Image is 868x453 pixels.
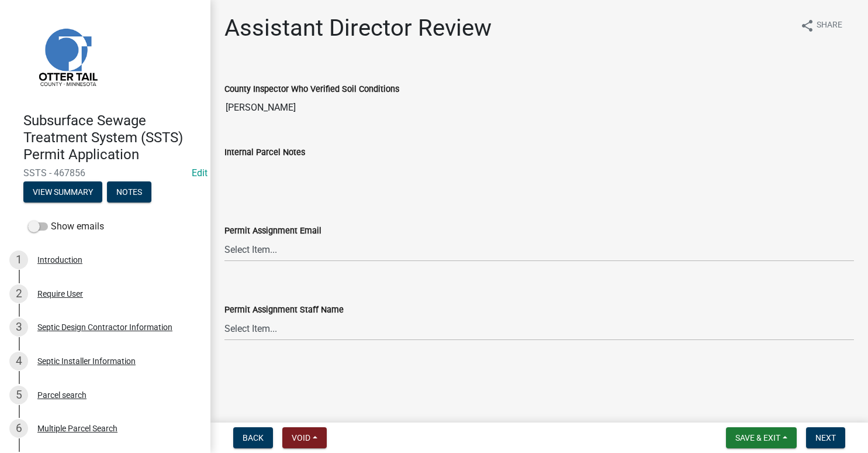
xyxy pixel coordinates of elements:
wm-modal-confirm: Notes [107,188,151,198]
span: Next [815,433,836,442]
span: Save & Exit [735,433,780,442]
button: shareShare [791,14,852,37]
div: 3 [9,318,28,337]
h4: Subsurface Sewage Treatment System (SSTS) Permit Application [23,112,201,163]
wm-modal-confirm: Edit Application Number [192,167,208,179]
div: 4 [9,352,28,370]
div: Septic Design Contractor Information [37,323,172,331]
button: Save & Exit [726,427,797,448]
div: Septic Installer Information [37,357,136,365]
div: Require User [37,290,83,298]
button: Notes [107,181,151,203]
div: 6 [9,419,28,438]
wm-modal-confirm: Summary [23,188,102,198]
label: Permit Assignment Staff Name [224,306,344,314]
div: 1 [9,250,28,269]
div: Multiple Parcel Search [37,424,117,433]
label: Show emails [28,219,104,234]
span: Share [817,19,842,33]
button: Back [233,427,273,448]
button: View Summary [23,181,102,203]
button: Next [806,427,845,448]
span: SSTS - 467856 [23,167,187,179]
span: Back [243,433,264,442]
label: Permit Assignment Email [224,227,321,235]
div: 2 [9,284,28,303]
img: Otter Tail County, Minnesota [23,12,111,100]
div: 5 [9,386,28,404]
label: County Inspector Who Verified Soil Conditions [224,85,399,94]
a: Edit [192,167,208,179]
span: Void [292,433,310,442]
div: Introduction [37,256,82,264]
i: share [800,19,814,33]
div: Parcel search [37,391,87,399]
label: Internal Parcel Notes [224,149,305,157]
h1: Assistant Director Review [224,14,492,42]
button: Void [282,427,327,448]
